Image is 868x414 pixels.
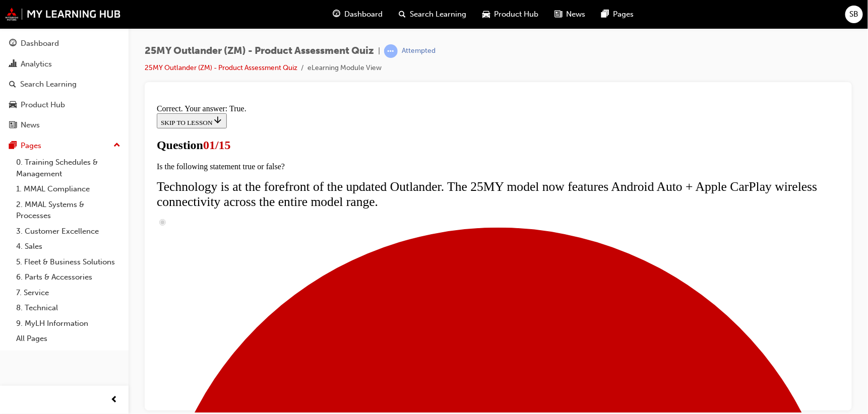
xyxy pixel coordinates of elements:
[410,9,466,20] span: Search Learning
[12,300,125,316] a: 8. Technical
[482,8,490,21] span: car-icon
[12,285,125,301] a: 7. Service
[9,60,17,69] span: chart-icon
[4,75,125,94] a: Search Learning
[384,44,398,58] span: learningRecordVerb_ATTEMPT-icon
[12,254,125,270] a: 5. Fleet & Business Solutions
[111,394,118,406] span: prev-icon
[4,32,125,136] button: DashboardAnalyticsSearch LearningProduct HubNews
[845,6,863,23] button: SB
[12,239,125,254] a: 4. Sales
[391,4,474,25] a: search-iconSearch Learning
[12,155,125,181] a: 0. Training Schedules & Management
[9,39,17,48] span: guage-icon
[546,4,593,25] a: news-iconNews
[613,9,634,20] span: Pages
[9,121,17,130] span: news-icon
[113,139,120,152] span: up-icon
[21,58,52,70] div: Analytics
[494,9,538,20] span: Product Hub
[9,101,17,110] span: car-icon
[4,55,125,74] a: Analytics
[21,99,65,111] div: Product Hub
[12,224,125,239] a: 3. Customer Excellence
[21,38,59,49] div: Dashboard
[145,45,374,57] span: 25MY Outlander (ZM) - Product Assessment Quiz
[566,9,585,20] span: News
[554,8,562,21] span: news-icon
[325,4,391,25] a: guage-iconDashboard
[4,34,125,53] a: Dashboard
[21,119,40,131] div: News
[333,8,340,21] span: guage-icon
[9,142,17,151] span: pages-icon
[12,181,125,197] a: 1. MMAL Compliance
[12,269,125,285] a: 6. Parts & Accessories
[145,63,297,72] a: 25MY Outlander (ZM) - Product Assessment Quiz
[9,80,16,89] span: search-icon
[474,4,546,25] a: car-iconProduct Hub
[4,136,125,155] button: Pages
[12,331,125,347] a: All Pages
[21,140,41,152] div: Pages
[601,8,609,21] span: pages-icon
[402,46,436,56] div: Attempted
[593,4,642,25] a: pages-iconPages
[850,9,859,20] span: SB
[4,96,125,114] a: Product Hub
[5,8,121,21] img: mmal
[4,13,74,28] button: SKIP TO LESSON
[4,4,687,13] div: Correct. Your answer: True.
[8,19,70,26] span: SKIP TO LESSON
[399,8,406,21] span: search-icon
[12,316,125,331] a: 9. MyLH Information
[307,62,382,74] li: eLearning Module View
[4,116,125,134] a: News
[378,45,380,57] span: |
[344,9,383,20] span: Dashboard
[20,79,77,90] div: Search Learning
[12,197,125,224] a: 2. MMAL Systems & Processes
